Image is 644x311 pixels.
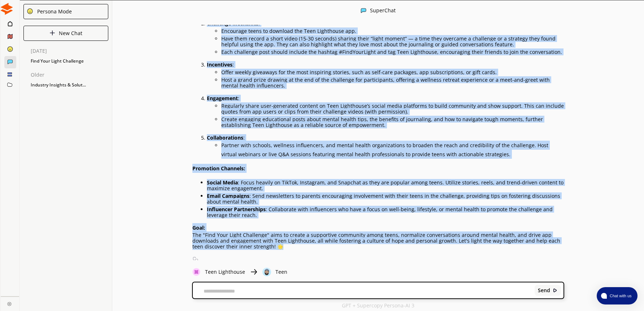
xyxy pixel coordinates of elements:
[275,269,287,275] p: Teen
[221,28,564,34] p: Encourage teens to download the Teen Lighthouse app.
[262,268,271,276] img: Close
[221,77,564,89] p: Host a grand prize drawing at the end of the challenge for participants, offering a wellness retr...
[31,72,112,78] p: Older
[192,223,564,232] h4: Goal:
[207,192,249,199] strong: Email Campaigns
[207,206,266,213] strong: Influencer Partnerships
[207,193,564,205] p: : Send newsletters to parents encouraging involvement with their teens in the challenge, providin...
[192,232,564,250] p: The "Find Your Light Challenge" aims to create a supportive community among teens, normalize conv...
[35,9,72,14] div: Persona Mode
[607,293,633,299] span: Chat with us
[207,95,238,102] strong: Engagement
[31,48,112,54] p: [DATE]
[207,179,238,186] strong: Social Media
[221,36,564,47] p: Have them record a short video (15-30 seconds) sharing their “light moment” — a time they overcam...
[207,21,564,26] p: :
[361,8,366,13] img: Close
[207,206,564,218] p: : Collaborate with influencers who have a focus on well-being, lifestyle, or mental health to pro...
[59,30,82,36] p: New Chat
[49,30,55,36] img: Close
[1,3,13,15] img: Close
[370,8,396,14] div: SuperChat
[342,303,414,308] p: GPT + Supercopy Persona-AI 3
[221,103,564,115] p: Regularly share user-generated content on Teen Lighthouse’s social media platforms to build commu...
[221,69,564,75] p: Offer weekly giveaways for the most inspiring stories, such as self-care packages, app subscripti...
[207,180,564,191] p: : Focus heavily on TikTok, Instagram, and Snapchat as they are popular among teens. Utilize stori...
[192,268,201,276] img: Close
[7,302,12,306] img: Close
[221,141,564,159] li: Partner with schools, wellness influencers, and mental health organizations to broaden the reach ...
[193,257,198,262] img: Copy
[204,257,209,262] img: Favorite
[538,287,550,293] b: Send
[27,80,112,90] div: Industry Insights & Solut...
[207,134,243,141] strong: Collaborations
[207,135,564,141] p: :
[192,164,564,173] h4: Promotion Channels:
[214,257,220,262] img: Save
[221,116,564,128] p: Create engaging educational posts about mental health tips, the benefits of journaling, and how t...
[553,288,558,293] img: Close
[597,287,638,304] button: atlas-launcher
[221,49,564,55] p: Each challenge post should include the hashtag #FindYourLight and tag Teen Lighthouse, encouragin...
[27,8,33,14] img: Close
[205,269,245,275] p: Teen Lighthouse
[1,297,19,309] a: Close
[207,95,564,101] p: :
[249,268,258,276] img: Close
[207,61,232,68] strong: Incentives
[207,62,564,68] p: :
[27,56,112,67] div: Find Your Light Challenge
